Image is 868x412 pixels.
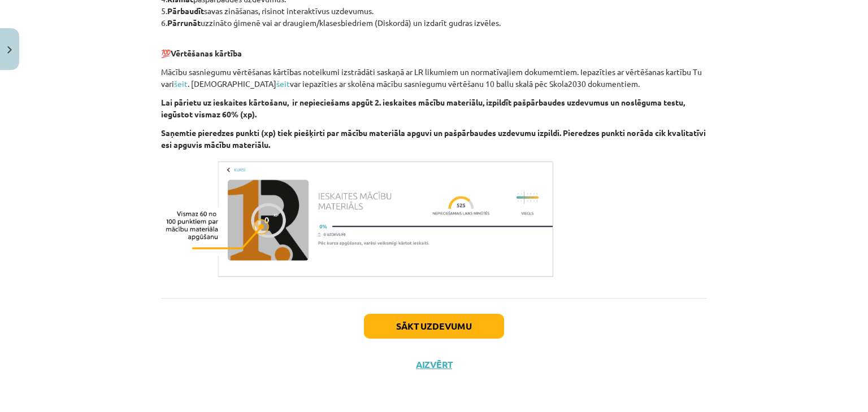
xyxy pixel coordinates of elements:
[167,17,201,28] b: Pārrunāt
[161,66,707,90] p: Mācību sasniegumu vērtēšanas kārtības noteikumi izstrādāti saskaņā ar LR likumiem un normatīvajie...
[413,359,455,370] button: Aizvērt
[161,128,706,150] b: Saņemtie pieredzes punkti (xp) tiek piešķirti par mācību materiāla apguvi un pašpārbaudes uzdevum...
[364,314,504,339] button: Sākt uzdevumu
[174,78,188,89] a: šeit
[276,78,290,89] a: šeit
[167,6,204,16] b: Pārbaudīt
[171,48,242,58] b: Vērtēšanas kārtība
[7,46,12,54] img: icon-close-lesson-0947bae3869378f0d4975bcd49f059093ad1ed9edebbc8119c70593378902aed.svg
[161,97,685,119] b: Lai pārietu uz ieskaites kārtošanu, ir nepieciešams apgūt 2. ieskaites mācību materiālu, izpildīt...
[161,36,707,59] p: 💯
